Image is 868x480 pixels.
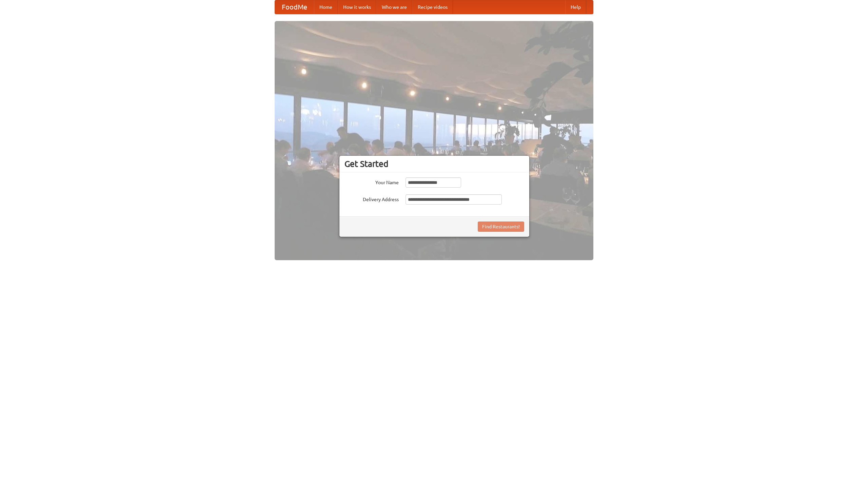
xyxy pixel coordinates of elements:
a: Home [314,0,338,14]
label: Delivery Address [344,194,399,203]
label: Your Name [344,177,399,186]
a: FoodMe [275,0,314,14]
button: Find Restaurants! [478,222,524,232]
a: Recipe videos [412,0,453,14]
a: Help [565,0,586,14]
a: How it works [338,0,376,14]
a: Who we are [376,0,412,14]
h3: Get Started [344,159,524,169]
